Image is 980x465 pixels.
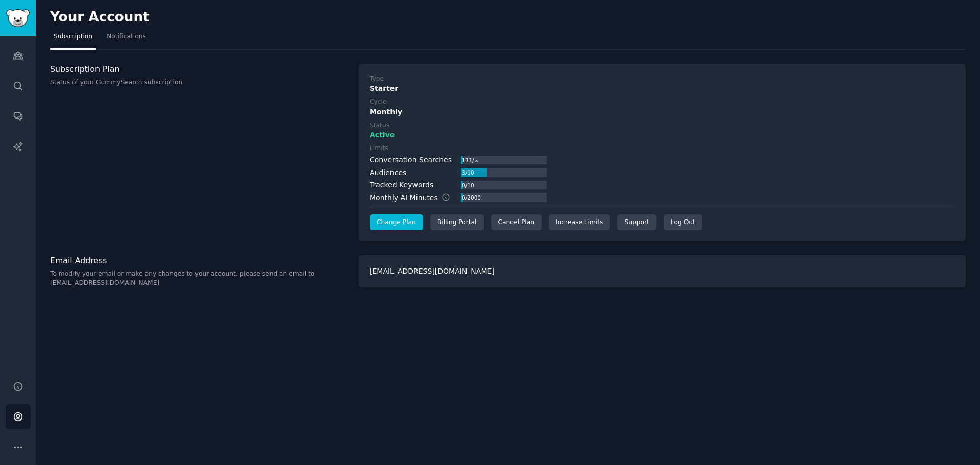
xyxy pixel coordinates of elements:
div: Log Out [664,214,702,231]
div: [EMAIL_ADDRESS][DOMAIN_NAME] [359,255,966,287]
div: Monthly [370,107,955,117]
p: Status of your GummySearch subscription [50,78,348,87]
span: Active [370,130,395,140]
a: Notifications [103,29,150,50]
span: Subscription [54,32,92,41]
a: Increase Limits [549,214,610,231]
div: Limits [370,144,388,153]
div: Billing Portal [430,214,484,231]
a: Subscription [50,29,96,50]
div: Type [370,75,384,84]
p: To modify your email or make any changes to your account, please send an email to [EMAIL_ADDRESS]... [50,270,348,287]
a: Support [617,214,656,231]
div: 0 / 2000 [461,193,481,202]
div: 111 / ∞ [461,156,479,165]
div: 3 / 10 [461,168,475,177]
span: Notifications [107,32,146,41]
img: GummySearch logo [6,9,30,27]
div: Conversation Searches [370,155,452,165]
div: Audiences [370,167,406,178]
a: Change Plan [370,214,423,231]
h3: Subscription Plan [50,64,348,75]
h3: Email Address [50,255,348,266]
div: Starter [370,83,955,94]
h2: Your Account [50,9,150,26]
div: Monthly AI Minutes [370,192,461,203]
div: Cycle [370,97,386,107]
div: Tracked Keywords [370,180,433,190]
div: Cancel Plan [491,214,542,231]
div: 0 / 10 [461,181,475,190]
div: Status [370,121,389,130]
